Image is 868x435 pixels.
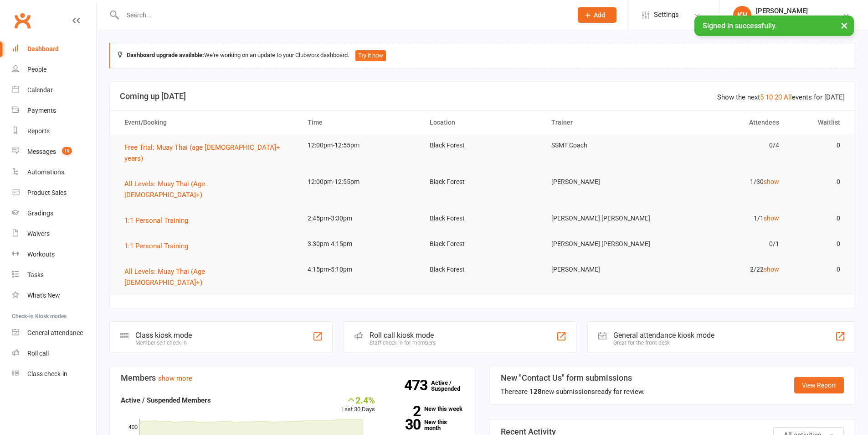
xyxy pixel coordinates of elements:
[355,50,386,61] button: Try it now
[124,142,291,164] button: Free Trial: Muay Thai (age [DEMOGRAPHIC_DATA]+ years)
[421,259,544,280] td: Black Forest
[543,259,665,280] td: [PERSON_NAME]
[109,43,855,68] div: We're working on an update to your Clubworx dashboard.
[27,251,55,258] div: Workouts
[127,52,204,58] strong: Dashboard upgrade available:
[124,180,205,199] span: All Levels: Muay Thai (Age [DEMOGRAPHIC_DATA]+)
[794,377,844,393] a: View Report
[12,285,96,306] a: What's New
[11,9,34,32] a: Clubworx
[665,171,787,193] td: 1/30
[124,215,195,226] button: 1:1 Personal Training
[501,373,645,383] h3: New "Contact Us" form submissions
[12,162,96,183] a: Automations
[27,66,46,73] div: People
[27,292,60,299] div: What's New
[543,111,665,134] th: Trainer
[529,388,542,396] strong: 128
[543,208,665,229] td: [PERSON_NAME] [PERSON_NAME]
[12,343,96,364] a: Roll call
[787,233,848,255] td: 0
[27,107,56,114] div: Payments
[787,111,848,134] th: Waitlist
[27,127,50,135] div: Reports
[121,373,464,383] h3: Members
[27,210,53,217] div: Gradings
[299,233,421,255] td: 3:30pm-4:15pm
[12,265,96,285] a: Tasks
[27,271,44,278] div: Tasks
[578,7,616,23] button: Add
[665,233,787,255] td: 0/1
[27,329,83,336] div: General attendance
[27,350,49,357] div: Roll call
[299,135,421,156] td: 12:00pm-12:55pm
[27,86,53,94] div: Calendar
[543,233,665,255] td: [PERSON_NAME] [PERSON_NAME]
[760,93,764,101] a: 5
[389,404,421,418] strong: 2
[341,395,375,414] div: Last 30 Days
[665,135,787,156] td: 0/4
[27,370,67,377] div: Class check-in
[299,259,421,280] td: 4:15pm-5:10pm
[12,203,96,224] a: Gradings
[404,378,431,392] strong: 473
[389,406,464,412] a: 2New this week
[421,208,544,229] td: Black Forest
[431,373,471,398] a: 473Active / Suspended
[787,208,848,229] td: 0
[341,395,375,405] div: 2.4%
[733,6,751,24] div: KH
[654,5,679,25] span: Settings
[124,266,291,288] button: All Levels: Muay Thai (Age [DEMOGRAPHIC_DATA]+)
[12,80,96,100] a: Calendar
[421,111,544,134] th: Location
[12,364,96,384] a: Class kiosk mode
[370,331,436,340] div: Roll call kiosk mode
[12,100,96,121] a: Payments
[756,15,842,23] div: Southside Muay Thai & Fitness
[124,178,291,200] button: All Levels: Muay Thai (Age [DEMOGRAPHIC_DATA]+)
[12,244,96,265] a: Workouts
[594,11,605,19] span: Add
[12,59,96,80] a: People
[717,92,845,103] div: Show the next events for [DATE]
[787,171,848,193] td: 0
[62,147,72,155] span: 19
[665,111,787,134] th: Attendees
[703,21,777,30] span: Signed in successfully.
[665,259,787,280] td: 2/22
[784,93,792,101] a: All
[501,386,645,397] div: There are new submissions ready for review.
[836,16,853,35] button: ×
[27,148,56,155] div: Messages
[765,93,773,101] a: 10
[120,9,566,21] input: Search...
[27,230,50,237] div: Waivers
[27,168,64,176] div: Automations
[121,396,211,404] strong: Active / Suspended Members
[613,331,714,340] div: General attendance kiosk mode
[158,374,192,383] a: show more
[787,259,848,280] td: 0
[12,224,96,244] a: Waivers
[775,93,782,101] a: 20
[665,208,787,229] td: 1/1
[12,142,96,162] a: Messages 19
[613,340,714,346] div: Great for the front desk
[389,419,464,431] a: 30New this month
[135,331,192,340] div: Class kiosk mode
[421,233,544,255] td: Black Forest
[764,178,779,185] a: show
[12,39,96,59] a: Dashboard
[421,171,544,193] td: Black Forest
[389,418,421,431] strong: 30
[135,340,192,346] div: Member self check-in
[124,267,205,287] span: All Levels: Muay Thai (Age [DEMOGRAPHIC_DATA]+)
[787,135,848,156] td: 0
[299,171,421,193] td: 12:00pm-12:55pm
[124,241,195,252] button: 1:1 Personal Training
[12,323,96,343] a: General attendance kiosk mode
[124,242,188,250] span: 1:1 Personal Training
